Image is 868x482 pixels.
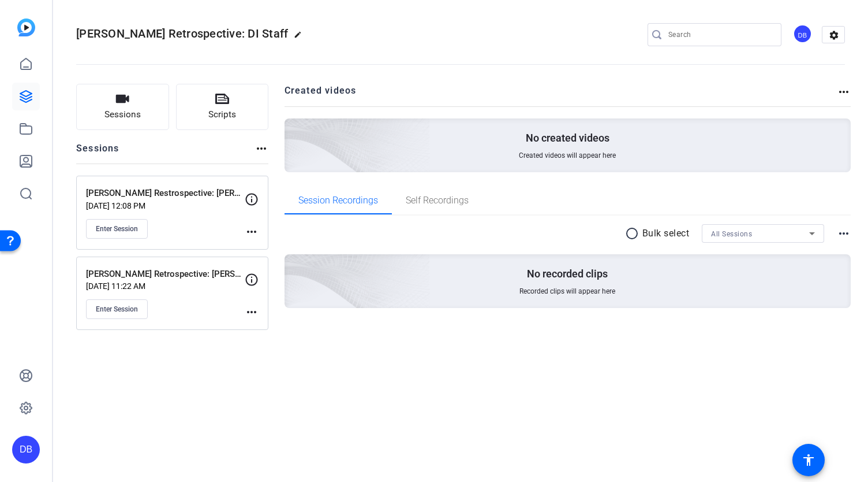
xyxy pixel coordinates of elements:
[793,24,813,45] ngx-avatar: David Breisch
[176,84,269,130] button: Scripts
[104,108,141,121] span: Sessions
[76,84,169,130] button: Sessions
[245,225,259,239] mat-icon: more_horiz
[642,227,690,240] p: Bulk select
[86,201,245,210] p: [DATE] 12:08 PM
[96,224,138,233] span: Enter Session
[155,140,431,391] img: embarkstudio-empty-session.png
[86,281,245,291] p: [DATE] 11:22 AM
[12,436,40,464] div: DB
[245,305,259,319] mat-icon: more_horiz
[519,287,615,296] span: Recorded clips will appear here
[76,142,119,164] h2: Sessions
[96,305,138,314] span: Enter Session
[527,267,608,281] p: No recorded clips
[86,268,245,281] p: [PERSON_NAME] Retrospective: [PERSON_NAME]
[208,108,236,121] span: Scripts
[406,196,469,205] span: Self Recordings
[837,85,851,99] mat-icon: more_horiz
[711,230,752,238] span: All Sessions
[17,18,35,36] img: blue-gradient.svg
[86,299,148,319] button: Enter Session
[86,219,148,239] button: Enter Session
[298,196,378,205] span: Session Recordings
[793,24,812,43] div: DB
[255,142,268,155] mat-icon: more_horiz
[76,27,288,40] span: [PERSON_NAME] Retrospective: DI Staff
[625,227,642,240] mat-icon: radio_button_unchecked
[519,151,616,160] span: Created videos will appear here
[822,27,845,44] mat-icon: settings
[294,31,308,45] mat-icon: edit
[668,28,772,42] input: Search
[285,84,837,106] h2: Created videos
[155,4,431,255] img: Creted videos background
[802,453,815,467] mat-icon: accessibility
[837,227,851,240] mat-icon: more_horiz
[526,131,609,145] p: No created videos
[86,187,245,200] p: [PERSON_NAME] Restrospective: [PERSON_NAME]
